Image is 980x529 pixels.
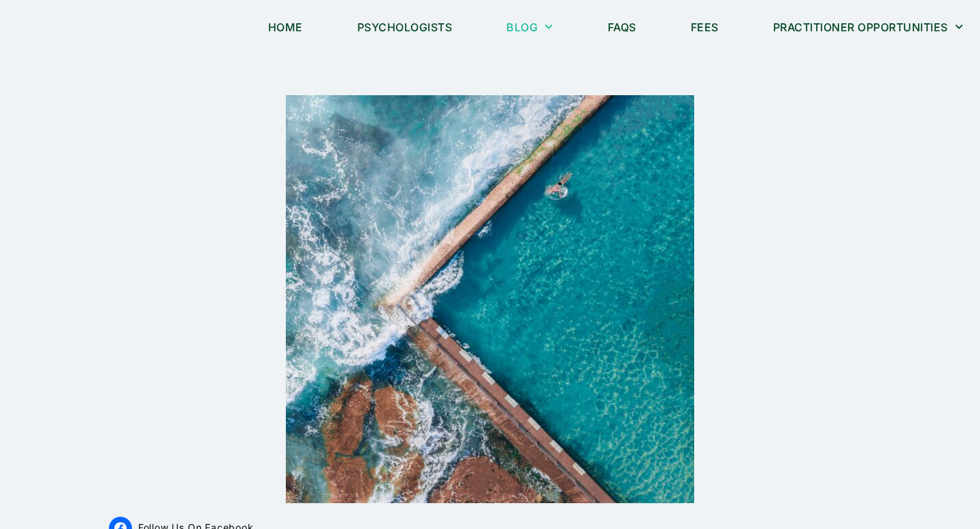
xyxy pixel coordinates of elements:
a: Blog [489,12,570,43]
a: FAQs [591,12,653,43]
a: Psychologists [340,12,470,43]
a: Fees [674,12,736,43]
a: Home [251,12,320,43]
